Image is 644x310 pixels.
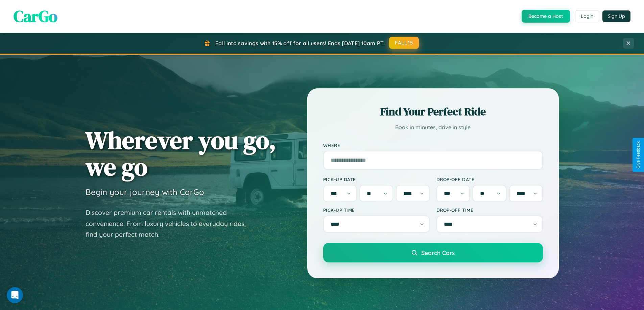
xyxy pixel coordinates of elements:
label: Drop-off Date [436,176,543,182]
span: Fall into savings with 15% off for all users! Ends [DATE] 10am PT. [215,40,385,47]
h1: Wherever you go, we go [86,127,276,180]
label: Where [323,142,543,148]
div: Give Feedback [636,141,641,169]
button: Sign Up [602,10,630,22]
h2: Find Your Perfect Ride [323,104,543,119]
iframe: Intercom live chat [7,287,23,303]
p: Discover premium car rentals with unmatched convenience. From luxury vehicles to everyday rides, ... [86,207,255,240]
button: FALL15 [389,37,419,49]
button: Search Cars [323,243,543,262]
label: Pick-up Time [323,207,430,213]
button: Login [575,10,599,22]
p: Book in minutes, drive in style [323,122,543,132]
span: Search Cars [421,249,455,256]
button: Become a Host [522,10,570,23]
label: Drop-off Time [436,207,543,213]
h3: Begin your journey with CarGo [86,187,204,197]
span: CarGo [14,5,57,27]
label: Pick-up Date [323,176,430,182]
